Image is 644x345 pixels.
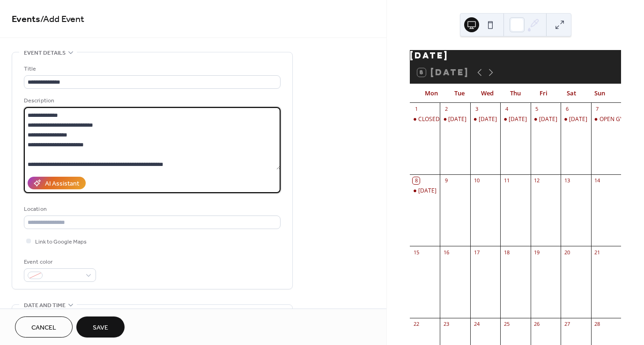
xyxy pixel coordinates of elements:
[503,106,510,113] div: 4
[533,249,540,256] div: 19
[410,187,440,195] div: Monday 8 Sept
[557,84,585,103] div: Sat
[503,249,510,256] div: 18
[417,84,445,103] div: Mon
[473,249,480,256] div: 17
[35,237,87,247] span: Link to Google Maps
[594,321,601,328] div: 28
[413,177,420,184] div: 8
[24,96,279,106] div: Description
[15,316,73,338] button: Cancel
[448,115,466,123] div: [DATE]
[563,249,570,256] div: 20
[600,115,642,123] div: OPEN GYM 9AM
[531,115,561,123] div: Friday 5 Sept
[443,249,450,256] div: 16
[591,115,621,123] div: OPEN GYM 9AM
[443,177,450,184] div: 9
[585,84,614,103] div: Sun
[410,50,621,61] div: [DATE]
[502,84,530,103] div: Thu
[443,321,450,328] div: 23
[503,321,510,328] div: 25
[533,321,540,328] div: 26
[413,321,420,328] div: 22
[594,177,601,184] div: 14
[24,257,94,267] div: Event color
[539,115,557,123] div: [DATE]
[410,115,440,123] div: CLOSED
[24,204,279,214] div: Location
[24,48,66,58] span: Event details
[563,321,570,328] div: 27
[563,177,570,184] div: 13
[533,106,540,113] div: 5
[569,115,587,123] div: [DATE]
[474,84,502,103] div: Wed
[563,106,570,113] div: 6
[503,177,510,184] div: 11
[479,115,497,123] div: [DATE]
[509,115,527,123] div: [DATE]
[413,249,420,256] div: 15
[500,115,530,123] div: Thursday 4 Sept
[31,323,56,333] span: Cancel
[93,323,108,333] span: Save
[24,64,279,74] div: Title
[28,177,86,189] button: AI Assistant
[594,106,601,113] div: 7
[45,179,79,189] div: AI Assistant
[24,301,66,310] span: Date and time
[12,10,40,29] a: Events
[440,115,470,123] div: Tuesday 2 Sept
[40,10,84,29] span: / Add Event
[473,177,480,184] div: 10
[594,249,601,256] div: 21
[443,106,450,113] div: 2
[418,115,440,123] div: CLOSED
[533,177,540,184] div: 12
[473,106,480,113] div: 3
[413,106,420,113] div: 1
[76,316,125,338] button: Save
[418,187,437,195] div: [DATE]
[561,115,591,123] div: Saturday 6 Sept
[473,321,480,328] div: 24
[470,115,500,123] div: Wednesday 3 Sept
[445,84,474,103] div: Tue
[529,84,557,103] div: Fri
